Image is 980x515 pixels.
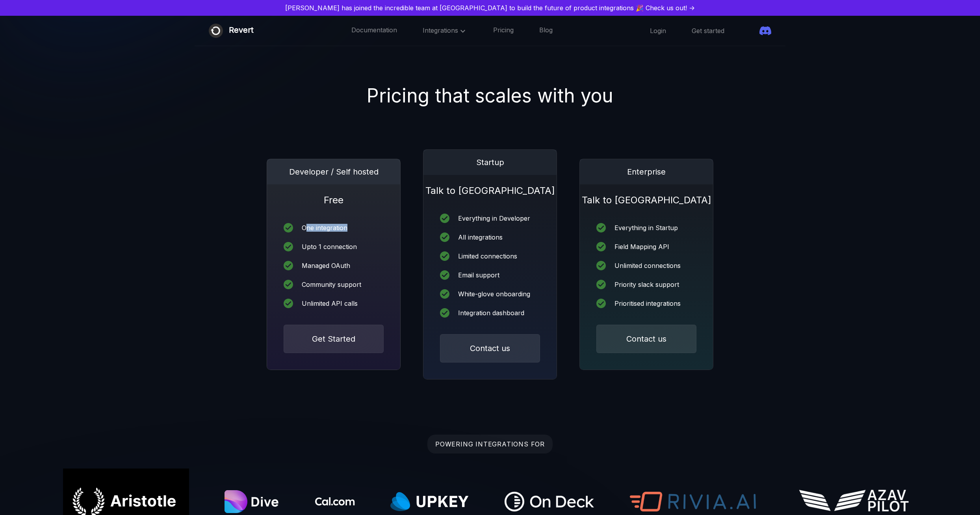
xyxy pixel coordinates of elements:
[302,225,347,231] div: One integration
[505,492,594,511] img: OnDeck
[596,261,606,270] img: icon
[351,26,397,36] a: Documentation
[284,280,293,289] img: icon
[440,289,449,299] img: icon
[614,225,678,231] div: Everything in Startup
[440,214,449,223] img: icon
[440,308,449,318] img: icon
[427,435,553,454] div: POWERING INTEGRATIONS FOR
[493,26,514,36] a: Pricing
[458,272,499,278] div: Email support
[614,262,681,269] div: Unlimited connections
[458,310,524,316] div: Integration dashboard
[209,24,223,38] img: Revert logo
[267,184,400,206] h1: Free
[225,490,280,513] img: Dive
[440,334,540,363] button: Contact us
[284,223,293,232] img: icon
[440,232,449,242] img: icon
[302,281,361,288] div: Community support
[284,242,293,251] img: icon
[458,215,530,221] div: Everything in Developer
[440,251,449,261] img: icon
[423,175,557,197] h1: Talk to [GEOGRAPHIC_DATA]
[650,26,666,35] a: Login
[315,497,355,506] img: Cal.com logo
[302,300,358,307] div: Unlimited API calls
[630,492,756,512] img: Rivia.ai
[614,281,679,288] div: Priority slack support
[440,270,449,280] img: icon
[596,280,606,289] img: icon
[596,223,606,232] img: icon
[267,159,400,184] div: Developer / Self hosted
[423,150,557,175] div: Startup
[692,26,724,35] a: Get started
[302,244,357,250] div: Upto 1 connection
[302,262,350,269] div: Managed OAuth
[580,159,713,184] div: Enterprise
[284,261,293,270] img: icon
[284,299,293,308] img: icon
[458,234,503,240] div: All integrations
[614,244,669,250] div: Field Mapping API
[596,299,606,308] img: icon
[229,24,254,38] div: Revert
[580,184,713,206] h1: Talk to [GEOGRAPHIC_DATA]
[284,325,384,353] button: Get Started
[458,253,517,259] div: Limited connections
[423,26,468,34] span: Integrations
[458,291,530,297] div: White-glove onboarding
[539,26,553,36] a: Blog
[596,325,696,353] button: Contact us
[596,242,606,251] img: icon
[614,300,681,307] div: Prioritised integrations
[3,3,977,13] a: [PERSON_NAME] has joined the incredible team at [GEOGRAPHIC_DATA] to build the future of product ...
